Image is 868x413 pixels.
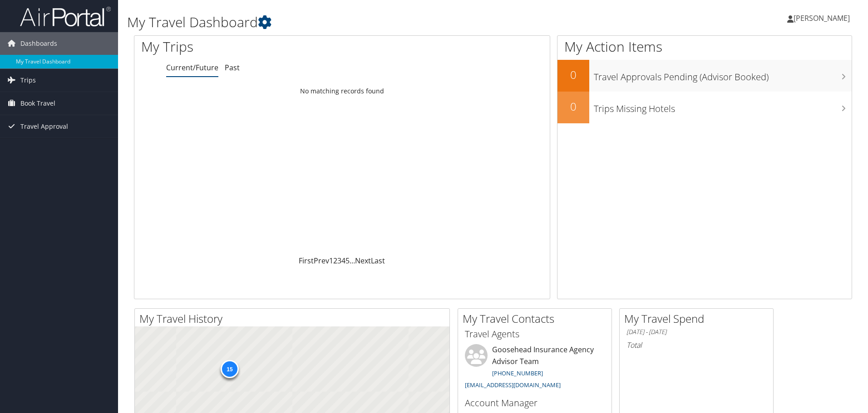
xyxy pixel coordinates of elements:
[557,67,589,83] h2: 0
[166,63,218,73] a: Current/Future
[127,13,615,32] h1: My Travel Dashboard
[626,340,766,350] h6: Total
[329,256,333,266] a: 1
[225,63,240,73] a: Past
[794,13,850,23] span: [PERSON_NAME]
[460,344,609,393] li: Goosehead Insurance Agency Advisor Team
[557,60,852,92] a: 0Travel Approvals Pending (Advisor Booked)
[20,6,111,27] img: airportal-logo.png
[465,381,561,389] a: [EMAIL_ADDRESS][DOMAIN_NAME]
[333,256,337,266] a: 2
[626,328,766,336] h6: [DATE] - [DATE]
[355,256,371,266] a: Next
[463,311,612,326] h2: My Travel Contacts
[20,69,36,92] span: Trips
[465,328,605,340] h3: Travel Agents
[492,369,543,377] a: [PHONE_NUMBER]
[345,256,350,266] a: 5
[557,37,852,56] h1: My Action Items
[139,311,449,326] h2: My Travel History
[557,92,852,123] a: 0Trips Missing Hotels
[221,360,239,378] div: 15
[371,256,385,266] a: Last
[341,256,345,266] a: 4
[337,256,341,266] a: 3
[20,115,68,138] span: Travel Approval
[20,92,55,115] span: Book Travel
[787,5,859,32] a: [PERSON_NAME]
[20,32,57,55] span: Dashboards
[134,83,550,99] td: No matching records found
[350,256,355,266] span: …
[314,256,329,266] a: Prev
[594,98,852,115] h3: Trips Missing Hotels
[141,37,370,56] h1: My Trips
[624,311,773,326] h2: My Travel Spend
[465,397,605,409] h3: Account Manager
[594,66,852,83] h3: Travel Approvals Pending (Advisor Booked)
[557,99,589,114] h2: 0
[299,256,314,266] a: First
